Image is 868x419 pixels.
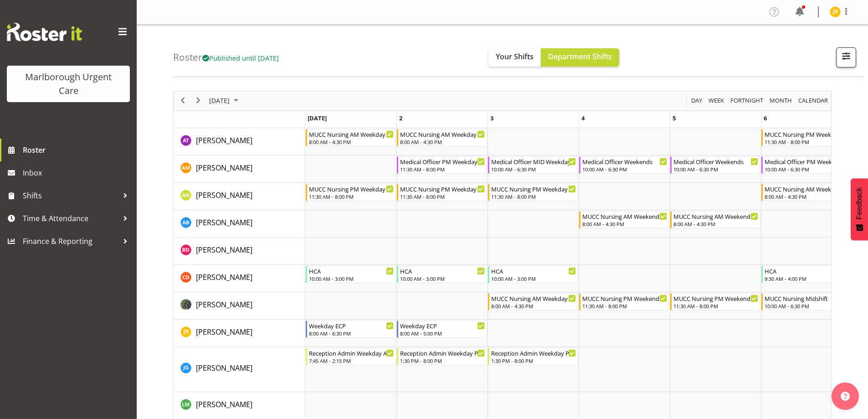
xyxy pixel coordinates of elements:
span: [PERSON_NAME] [196,245,252,255]
div: 11:30 AM - 8:00 PM [582,302,667,310]
div: next period [190,91,206,110]
a: [PERSON_NAME] [196,326,252,337]
span: Feedback [855,187,863,219]
div: Alysia Newman-Woods"s event - MUCC Nursing PM Weekday Begin From Thursday, October 2, 2025 at 11:... [397,184,487,201]
a: [PERSON_NAME] [196,299,252,310]
span: [PERSON_NAME] [196,399,252,409]
div: Cordelia Davies"s event - HCA Begin From Friday, October 3, 2025 at 10:00:00 AM GMT+13:00 Ends At... [488,266,578,283]
span: Finance & Reporting [23,234,118,248]
button: Filter Shifts [836,47,856,67]
div: Josephine Godinez"s event - Reception Admin Weekday AM Begin From Wednesday, October 1, 2025 at 7... [306,348,396,365]
div: Alysia Newman-Woods"s event - MUCC Nursing PM Weekday Begin From Friday, October 3, 2025 at 11:30... [488,184,578,201]
div: Medical Officer Weekends [673,157,758,166]
button: Timeline Month [768,95,794,106]
button: Timeline Day [690,95,704,106]
div: Gloria Varghese"s event - MUCC Nursing PM Weekends Begin From Saturday, October 4, 2025 at 11:30:... [579,293,669,310]
div: 8:00 AM - 4:30 PM [765,193,849,200]
button: October 2025 [208,95,242,106]
div: Alysia Newman-Woods"s event - MUCC Nursing PM Weekday Begin From Wednesday, October 1, 2025 at 11... [306,184,396,201]
div: Alexandra Madigan"s event - Medical Officer Weekends Begin From Saturday, October 4, 2025 at 10:0... [579,156,669,174]
div: 8:00 AM - 4:30 PM [400,138,485,145]
td: Alysia Newman-Woods resource [174,183,305,210]
div: Gloria Varghese"s event - MUCC Nursing AM Weekday Begin From Friday, October 3, 2025 at 8:00:00 A... [488,293,578,310]
td: Andrew Brooks resource [174,210,305,238]
div: MUCC Nursing Midshift [765,294,849,303]
div: 10:00 AM - 6:30 PM [765,302,849,310]
div: HCA [309,266,394,275]
div: Jacinta Rangi"s event - Weekday ECP Begin From Wednesday, October 1, 2025 at 8:00:00 AM GMT+13:00... [306,321,396,338]
div: Weekday ECP [400,321,485,330]
div: Gloria Varghese"s event - MUCC Nursing PM Weekends Begin From Sunday, October 5, 2025 at 11:30:00... [670,293,760,310]
div: 8:00 AM - 4:30 PM [491,302,576,310]
div: MUCC Nursing AM Weekday [400,129,485,139]
img: jacinta-rangi11928.jpg [830,6,841,17]
div: 9:30 AM - 4:00 PM [765,275,849,282]
div: Medical Officer PM Weekday [400,157,485,166]
div: MUCC Nursing PM Weekday [309,184,394,193]
span: Fortnight [729,95,764,106]
div: Andrew Brooks"s event - MUCC Nursing AM Weekends Begin From Sunday, October 5, 2025 at 8:00:00 AM... [670,211,760,228]
div: Agnes Tyson"s event - MUCC Nursing PM Weekday Begin From Monday, October 6, 2025 at 11:30:00 AM G... [761,129,852,146]
button: Feedback - Show survey [851,178,868,240]
div: HCA [491,266,576,275]
div: Gloria Varghese"s event - MUCC Nursing Midshift Begin From Monday, October 6, 2025 at 10:00:00 AM... [761,293,852,310]
div: Medical Officer PM Weekday [765,157,849,166]
span: Monday, October 6, 2025 [764,114,767,122]
td: Cordelia Davies resource [174,265,305,292]
span: [PERSON_NAME] [196,363,252,373]
span: Shifts [23,189,118,202]
div: 10:00 AM - 6:30 PM [582,166,667,173]
a: [PERSON_NAME] [196,399,252,410]
div: 11:30 AM - 8:00 PM [765,138,849,145]
a: [PERSON_NAME] [196,244,252,255]
div: Reception Admin Weekday PM [400,348,485,357]
div: 8:00 AM - 4:30 PM [309,138,394,145]
div: MUCC Nursing AM Weekday [309,129,394,139]
span: Department Shifts [548,52,612,62]
div: 10:00 AM - 3:00 PM [400,275,485,282]
span: [PERSON_NAME] [196,163,252,173]
div: Andrew Brooks"s event - MUCC Nursing AM Weekends Begin From Saturday, October 4, 2025 at 8:00:00 ... [579,211,669,228]
div: 10:00 AM - 6:30 PM [491,166,576,173]
a: [PERSON_NAME] [196,190,252,201]
span: Week [708,95,725,106]
span: [PERSON_NAME] [196,135,252,145]
button: Previous [177,95,189,106]
span: Time & Attendance [23,212,118,225]
div: 10:00 AM - 3:00 PM [491,275,576,282]
div: MUCC Nursing PM Weekday [400,184,485,193]
td: Gloria Varghese resource [174,292,305,320]
a: [PERSON_NAME] [196,162,252,173]
div: Alexandra Madigan"s event - Medical Officer MID Weekday Begin From Friday, October 3, 2025 at 10:... [488,156,578,174]
button: Fortnight [729,95,765,106]
div: October 2025 [206,91,244,110]
span: Your Shifts [496,52,534,62]
span: Roster [23,143,132,157]
div: Weekday ECP [309,321,394,330]
td: Beata Danielek resource [174,238,305,265]
div: MUCC Nursing PM Weekends [673,294,758,303]
div: 11:30 AM - 8:00 PM [400,166,485,173]
button: Timeline Week [707,95,726,106]
span: [PERSON_NAME] [196,190,252,200]
div: MUCC Nursing PM Weekends [582,294,667,303]
div: HCA [765,266,849,275]
div: HCA [400,266,485,275]
img: Rosterit website logo [7,23,82,41]
div: previous period [175,91,190,110]
div: 10:00 AM - 6:30 PM [673,166,758,173]
div: 1:30 PM - 8:00 PM [400,357,485,364]
div: 10:00 AM - 3:00 PM [309,275,394,282]
div: Alexandra Madigan"s event - Medical Officer PM Weekday Begin From Thursday, October 2, 2025 at 11... [397,156,487,174]
td: Jacinta Rangi resource [174,320,305,347]
span: Wednesday, October 1, 2025 [308,114,327,122]
div: Medical Officer MID Weekday [491,157,576,166]
div: MUCC Nursing AM Weekday [491,294,576,303]
div: Marlborough Urgent Care [16,70,121,98]
div: 10:00 AM - 6:30 PM [765,166,849,173]
span: Saturday, October 4, 2025 [581,114,585,122]
button: Your Shifts [488,48,541,67]
span: calendar [797,95,829,106]
div: 1:30 PM - 8:00 PM [491,357,576,364]
div: MUCC Nursing AM Weekday [765,184,849,193]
